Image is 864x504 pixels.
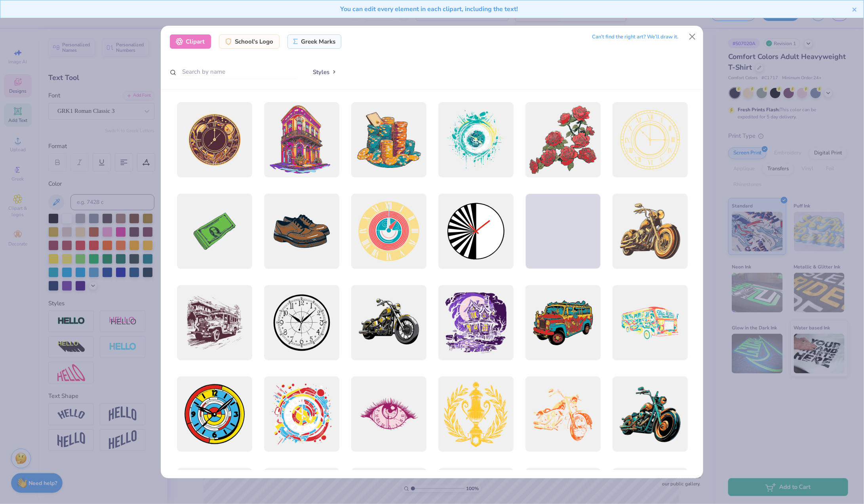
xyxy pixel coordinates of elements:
input: Search by name [170,65,297,79]
div: Can’t find the right art? We’ll draw it. [592,30,679,44]
button: close [852,4,858,14]
div: Clipart [170,34,211,49]
button: Styles [304,65,346,80]
div: You can edit every element in each clipart, including the text! [6,4,852,14]
div: School's Logo [219,34,280,49]
button: Close [685,29,700,44]
div: Greek Marks [287,34,342,49]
